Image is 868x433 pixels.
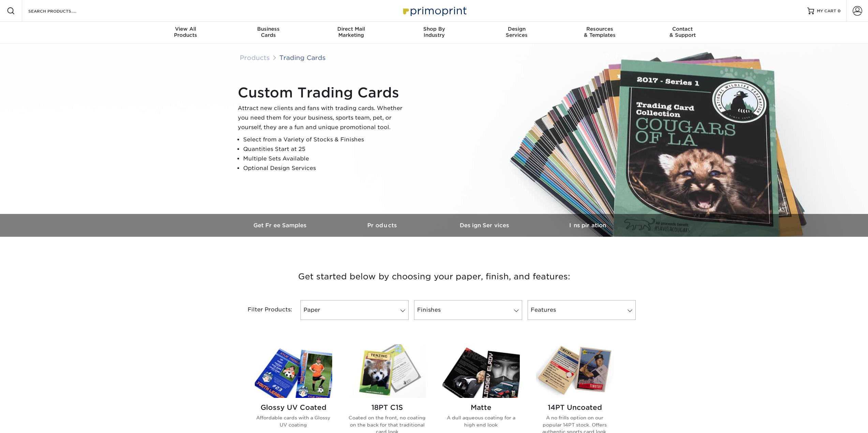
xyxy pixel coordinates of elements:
[536,403,614,412] h2: 14PT Uncoated
[393,22,475,44] a: Shop ByIndustry
[393,26,475,38] div: Industry
[243,154,408,164] li: Multiple Sets Available
[255,414,332,428] p: Affordable cards with a Glossy UV coating
[349,344,426,398] img: 18PT C1S Trading Cards
[230,300,298,320] div: Filter Products:
[332,222,434,229] h3: Products
[641,22,724,44] a: Contact& Support
[255,403,332,412] h2: Glossy UV Coated
[230,222,332,229] h3: Get Free Samples
[235,261,634,292] h3: Get started below by choosing your paper, finish, and features:
[475,26,558,38] div: Services
[442,344,520,398] img: Matte Trading Cards
[434,214,536,237] a: Design Services
[442,414,520,428] p: A dull aqueous coating for a high end look
[240,54,270,61] a: Products
[558,26,641,38] div: & Templates
[310,26,393,32] span: Direct Mail
[144,22,227,44] a: View AllProducts
[475,26,558,32] span: Design
[393,26,475,32] span: Shop By
[528,300,636,320] a: Features
[536,214,639,237] a: Inspiration
[243,164,408,173] li: Optional Design Services
[349,403,426,412] h2: 18PT C1S
[332,214,434,237] a: Products
[238,104,408,132] p: Attract new clients and fans with trading cards. Whether you need them for your business, sports ...
[227,26,310,32] span: Business
[536,344,614,398] img: 14PT Uncoated Trading Cards
[475,22,558,44] a: DesignServices
[400,3,468,18] img: Primoprint
[230,214,332,237] a: Get Free Samples
[243,144,408,154] li: Quantities Start at 25
[442,403,520,412] h2: Matte
[641,26,724,32] span: Contact
[310,26,393,38] div: Marketing
[817,8,836,14] span: MY CART
[434,222,536,229] h3: Design Services
[28,7,94,15] input: SEARCH PRODUCTS.....
[144,26,227,32] span: View All
[414,300,522,320] a: Finishes
[238,84,408,101] h1: Custom Trading Cards
[227,26,310,38] div: Cards
[558,26,641,32] span: Resources
[300,300,409,320] a: Paper
[641,26,724,38] div: & Support
[279,54,326,61] a: Trading Cards
[144,26,227,38] div: Products
[536,222,639,229] h3: Inspiration
[558,22,641,44] a: Resources& Templates
[838,9,841,13] span: 0
[255,344,332,398] img: Glossy UV Coated Trading Cards
[310,22,393,44] a: Direct MailMarketing
[243,135,408,144] li: Select from a Variety of Stocks & Finishes
[227,22,310,44] a: BusinessCards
